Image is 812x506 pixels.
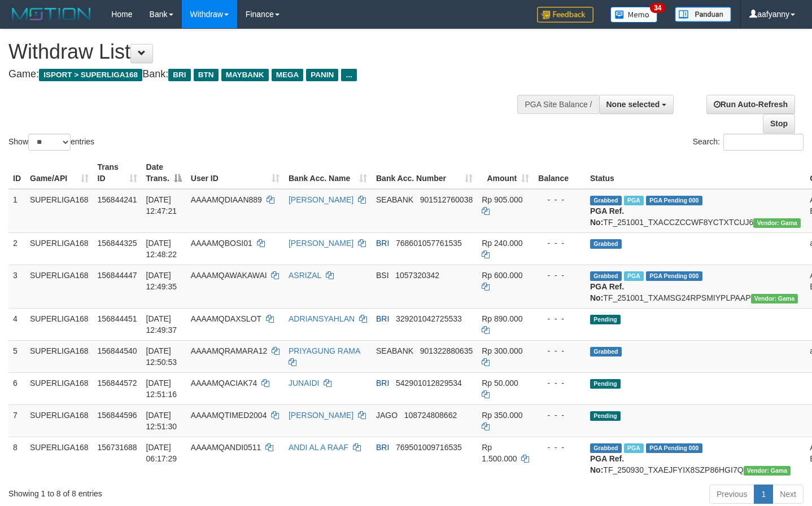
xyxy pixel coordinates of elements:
[590,379,621,389] span: Pending
[25,265,93,308] td: SUPERLIGA168
[650,3,665,13] span: 34
[396,443,462,452] span: Copy 769501009716535 to clipboard
[482,443,517,463] span: Rp 1.500.000
[25,308,93,340] td: SUPERLIGA168
[376,443,389,452] span: BRI
[8,41,530,63] h1: Withdraw List
[482,411,522,420] span: Rp 350.000
[763,114,795,133] a: Stop
[590,411,621,421] span: Pending
[191,443,261,452] span: AAAAMQANDI0511
[25,404,93,437] td: SUPERLIGA168
[146,379,177,399] span: [DATE] 12:51:16
[98,379,137,388] span: 156844572
[590,315,621,324] span: Pending
[624,196,644,205] span: Marked by aafsengchandara
[590,282,624,302] b: PGA Ref. No:
[146,271,177,291] span: [DATE] 12:49:35
[191,195,262,204] span: AAAAMQDIAAN889
[168,69,190,81] span: BRI
[142,157,186,189] th: Date Trans.: activate to sort column descending
[376,314,389,323] span: BRI
[146,195,177,215] span: [DATE] 12:47:21
[586,157,805,189] th: Status
[8,483,330,499] div: Showing 1 to 8 of 8 entries
[610,7,658,23] img: Button%20Memo.svg
[395,271,439,280] span: Copy 1057320342 to clipboard
[98,271,137,280] span: 156844447
[191,271,267,280] span: AAAAMQAWAKAWAI
[376,346,413,355] span: SEABANK
[146,411,177,431] span: [DATE] 12:51:30
[306,69,338,81] span: PANIN
[477,157,534,189] th: Amount: activate to sort column ascending
[8,265,25,308] td: 3
[25,437,93,480] td: SUPERLIGA168
[8,134,94,151] label: Show entries
[25,372,93,404] td: SUPERLIGA168
[537,7,593,23] img: Feedback.jpg
[404,411,457,420] span: Copy 108724808662 to clipboard
[376,411,398,420] span: JAGO
[586,265,805,308] td: TF_251001_TXAMSG24RPSMIYPLPAAP
[482,195,522,204] span: Rp 905.000
[8,372,25,404] td: 6
[191,239,252,248] span: AAAAMQBOSI01
[8,437,25,480] td: 8
[98,314,137,323] span: 156844451
[8,404,25,437] td: 7
[693,134,804,151] label: Search:
[289,314,355,323] a: ADRIANSYAHLAN
[538,377,581,389] div: - - -
[538,313,581,324] div: - - -
[39,69,142,81] span: ISPORT > SUPERLIGA168
[624,271,644,281] span: Marked by aafsoycanthlai
[590,206,624,227] b: PGA Ref. No:
[723,134,804,151] input: Search:
[191,411,267,420] span: AAAAMQTIMED2004
[751,294,798,303] span: Vendor URL: https://trx31.1velocity.biz
[272,69,304,81] span: MEGA
[8,69,530,80] h4: Game: Bank:
[396,239,462,248] span: Copy 768601057761535 to clipboard
[289,195,353,204] a: [PERSON_NAME]
[289,411,353,420] a: [PERSON_NAME]
[284,157,372,189] th: Bank Acc. Name: activate to sort column ascending
[289,379,319,388] a: JUNAIDI
[8,308,25,340] td: 4
[8,189,25,233] td: 1
[376,239,389,248] span: BRI
[590,196,622,205] span: Grabbed
[186,157,284,189] th: User ID: activate to sort column ascending
[98,195,137,204] span: 156844241
[482,346,522,355] span: Rp 300.000
[98,411,137,420] span: 156844596
[8,232,25,265] td: 2
[590,239,622,249] span: Grabbed
[376,379,389,388] span: BRI
[25,157,93,189] th: Game/API: activate to sort column ascending
[590,347,622,357] span: Grabbed
[675,7,731,22] img: panduan.png
[590,443,622,453] span: Grabbed
[772,485,804,504] a: Next
[538,237,581,249] div: - - -
[590,454,624,474] b: PGA Ref. No:
[146,239,177,259] span: [DATE] 12:48:22
[420,346,473,355] span: Copy 901322880635 to clipboard
[146,314,177,335] span: [DATE] 12:49:37
[420,195,473,204] span: Copy 901512760038 to clipboard
[538,410,581,421] div: - - -
[606,100,660,109] span: None selected
[538,270,581,281] div: - - -
[8,157,25,189] th: ID
[289,443,348,452] a: ANDI AL A RAAF
[646,271,702,281] span: PGA Pending
[744,466,791,476] span: Vendor URL: https://trx31.1velocity.biz
[599,95,674,114] button: None selected
[586,437,805,480] td: TF_250930_TXAEJFYIX8SZP86HGI7Q
[93,157,142,189] th: Trans ID: activate to sort column ascending
[534,157,586,189] th: Balance
[482,379,518,388] span: Rp 50.000
[538,345,581,357] div: - - -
